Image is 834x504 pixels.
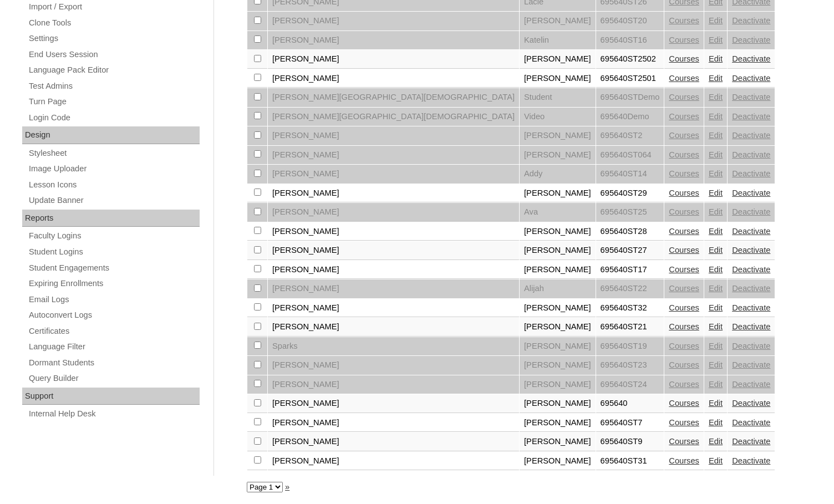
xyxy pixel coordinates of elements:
[669,437,699,446] a: Courses
[596,184,664,203] td: 695640ST29
[669,150,699,159] a: Courses
[669,74,699,83] a: Courses
[28,178,200,192] a: Lesson Icons
[520,356,596,375] td: [PERSON_NAME]
[596,299,664,318] td: 695640ST32
[28,229,200,243] a: Faculty Logins
[596,279,664,298] td: 695640ST22
[669,207,699,216] a: Courses
[520,337,596,356] td: [PERSON_NAME]
[709,418,723,427] a: Edit
[669,16,699,25] a: Courses
[709,399,723,408] a: Edit
[732,35,770,44] a: Deactivate
[520,12,596,30] td: [PERSON_NAME]
[669,322,699,331] a: Courses
[28,146,200,160] a: Stylesheet
[669,418,699,427] a: Courses
[22,210,200,227] div: Reports
[596,414,664,432] td: 695640ST7
[709,360,723,369] a: Edit
[732,112,770,121] a: Deactivate
[520,279,596,298] td: Alijah
[268,88,519,107] td: [PERSON_NAME][GEOGRAPHIC_DATA][DEMOGRAPHIC_DATA]
[596,50,664,69] td: 695640ST2502
[268,356,519,375] td: [PERSON_NAME]
[732,16,770,25] a: Deactivate
[268,241,519,260] td: [PERSON_NAME]
[520,165,596,184] td: Addy
[520,203,596,222] td: Ava
[268,146,519,165] td: [PERSON_NAME]
[709,265,723,274] a: Edit
[520,375,596,394] td: [PERSON_NAME]
[732,150,770,159] a: Deactivate
[596,356,664,375] td: 695640ST23
[596,337,664,356] td: 695640ST19
[596,126,664,145] td: 695640ST2
[669,456,699,465] a: Courses
[732,207,770,216] a: Deactivate
[732,456,770,465] a: Deactivate
[596,375,664,394] td: 695640ST24
[732,342,770,350] a: Deactivate
[709,54,723,63] a: Edit
[28,95,200,109] a: Turn Page
[28,261,200,275] a: Student Engagements
[520,452,596,471] td: [PERSON_NAME]
[28,32,200,45] a: Settings
[520,184,596,203] td: [PERSON_NAME]
[732,399,770,408] a: Deactivate
[596,432,664,451] td: 695640ST9
[268,299,519,318] td: [PERSON_NAME]
[520,69,596,88] td: [PERSON_NAME]
[709,380,723,389] a: Edit
[669,303,699,312] a: Courses
[596,203,664,222] td: 695640ST25
[268,203,519,222] td: [PERSON_NAME]
[709,456,723,465] a: Edit
[28,194,200,207] a: Update Banner
[669,380,699,389] a: Courses
[669,399,699,408] a: Courses
[268,184,519,203] td: [PERSON_NAME]
[709,131,723,140] a: Edit
[28,63,200,77] a: Language Pack Editor
[520,31,596,50] td: Katelin
[596,31,664,50] td: 695640ST16
[28,16,200,30] a: Clone Tools
[732,93,770,101] a: Deactivate
[709,437,723,446] a: Edit
[28,79,200,93] a: Test Admins
[732,418,770,427] a: Deactivate
[596,318,664,337] td: 695640ST21
[732,303,770,312] a: Deactivate
[596,69,664,88] td: 695640ST2501
[28,162,200,176] a: Image Uploader
[732,246,770,254] a: Deactivate
[520,299,596,318] td: [PERSON_NAME]
[268,279,519,298] td: [PERSON_NAME]
[732,322,770,331] a: Deactivate
[520,88,596,107] td: Student
[596,165,664,184] td: 695640ST14
[268,432,519,451] td: [PERSON_NAME]
[669,284,699,293] a: Courses
[268,31,519,50] td: [PERSON_NAME]
[732,189,770,197] a: Deactivate
[596,12,664,30] td: 695640ST20
[732,380,770,389] a: Deactivate
[268,165,519,184] td: [PERSON_NAME]
[268,414,519,432] td: [PERSON_NAME]
[268,261,519,279] td: [PERSON_NAME]
[669,342,699,350] a: Courses
[520,126,596,145] td: [PERSON_NAME]
[520,414,596,432] td: [PERSON_NAME]
[709,207,723,216] a: Edit
[669,131,699,140] a: Courses
[268,69,519,88] td: [PERSON_NAME]
[709,284,723,293] a: Edit
[732,227,770,236] a: Deactivate
[709,16,723,25] a: Edit
[669,189,699,197] a: Courses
